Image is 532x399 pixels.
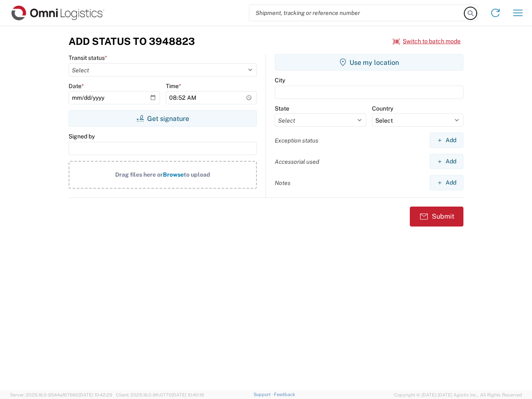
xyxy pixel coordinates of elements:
[69,82,84,90] label: Date
[275,76,285,84] label: City
[254,392,274,397] a: Support
[166,82,181,90] label: Time
[274,392,295,397] a: Feedback
[249,5,465,21] input: Shipment, tracking or reference number
[394,391,522,399] span: Copyright © [DATE]-[DATE] Agistix Inc., All Rights Reserved
[275,158,319,165] label: Accessorial used
[275,105,289,112] label: State
[69,35,195,47] h3: Add Status to 3948823
[275,54,463,71] button: Use my location
[430,133,463,148] button: Add
[275,179,291,187] label: Notes
[275,137,318,144] label: Exception status
[393,34,461,48] button: Switch to batch mode
[79,392,112,397] span: [DATE] 10:42:29
[69,110,257,127] button: Get signature
[410,207,463,227] button: Submit
[430,154,463,169] button: Add
[372,105,393,112] label: Country
[115,171,163,178] span: Drag files here or
[10,392,112,397] span: Server: 2025.16.0-9544af67660
[184,171,210,178] span: to upload
[430,175,463,190] button: Add
[69,133,95,140] label: Signed by
[172,392,204,397] span: [DATE] 10:40:19
[69,54,107,62] label: Transit status
[163,171,184,178] span: Browse
[116,392,204,397] span: Client: 2025.16.0-8fc0770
